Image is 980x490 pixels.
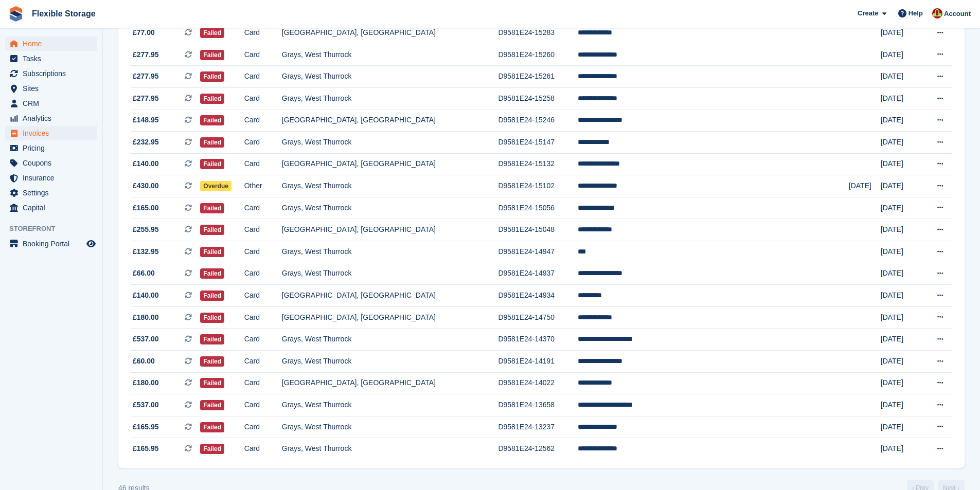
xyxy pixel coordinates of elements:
[498,153,577,175] td: D9581E24-15132
[8,6,24,22] img: stora-icon-8386f47178a22dfd0bd8f6a31ec36ba5ce8667c1dd55bd0f319d3a0aa187defe.svg
[244,329,282,351] td: Card
[133,49,159,60] span: £277.95
[282,438,498,460] td: Grays, West Thurrock
[282,306,498,329] td: [GEOGRAPHIC_DATA], [GEOGRAPHIC_DATA]
[881,110,922,132] td: [DATE]
[5,96,97,111] a: menu
[5,186,97,200] a: menu
[244,22,282,44] td: Card
[282,241,498,263] td: Grays, West Thurrock
[133,246,159,257] span: £132.95
[5,126,97,140] a: menu
[282,87,498,110] td: Grays, West Thurrock
[282,175,498,197] td: Grays, West Thurrock
[849,175,881,197] td: [DATE]
[133,268,155,279] span: £66.00
[244,372,282,394] td: Card
[244,197,282,219] td: Card
[498,241,577,263] td: D9581E24-14947
[133,400,159,410] span: £537.00
[244,132,282,154] td: Card
[881,241,922,263] td: [DATE]
[282,44,498,66] td: Grays, West Thurrock
[133,224,159,235] span: £255.95
[200,444,224,454] span: Failed
[282,66,498,88] td: Grays, West Thurrock
[282,153,498,175] td: [GEOGRAPHIC_DATA], [GEOGRAPHIC_DATA]
[133,312,159,323] span: £180.00
[881,132,922,154] td: [DATE]
[498,175,577,197] td: D9581E24-15102
[200,268,224,279] span: Failed
[244,66,282,88] td: Card
[28,5,100,22] a: Flexible Storage
[498,306,577,329] td: D9581E24-14750
[282,110,498,132] td: [GEOGRAPHIC_DATA], [GEOGRAPHIC_DATA]
[133,93,159,104] span: £277.95
[200,378,224,388] span: Failed
[881,44,922,66] td: [DATE]
[23,96,84,111] span: CRM
[23,37,84,51] span: Home
[244,44,282,66] td: Card
[881,66,922,88] td: [DATE]
[200,71,224,82] span: Failed
[5,81,97,96] a: menu
[133,180,159,191] span: £430.00
[881,416,922,438] td: [DATE]
[200,291,224,301] span: Failed
[498,66,577,88] td: D9581E24-15261
[881,438,922,460] td: [DATE]
[244,306,282,329] td: Card
[23,81,84,96] span: Sites
[200,334,224,344] span: Failed
[244,416,282,438] td: Card
[244,219,282,241] td: Card
[282,132,498,154] td: Grays, West Thurrock
[200,313,224,323] span: Failed
[244,241,282,263] td: Card
[881,306,922,329] td: [DATE]
[498,44,577,66] td: D9581E24-15260
[881,153,922,175] td: [DATE]
[881,351,922,373] td: [DATE]
[133,290,159,301] span: £140.00
[881,394,922,416] td: [DATE]
[9,224,102,234] span: Storefront
[498,394,577,416] td: D9581E24-13658
[498,263,577,285] td: D9581E24-14937
[133,377,159,388] span: £180.00
[5,156,97,170] a: menu
[200,422,224,432] span: Failed
[133,137,159,148] span: £232.95
[498,87,577,110] td: D9581E24-15258
[498,22,577,44] td: D9581E24-15283
[881,175,922,197] td: [DATE]
[5,201,97,215] a: menu
[133,422,159,432] span: £165.95
[881,219,922,241] td: [DATE]
[23,51,84,66] span: Tasks
[5,37,97,51] a: menu
[282,263,498,285] td: Grays, West Thurrock
[932,8,942,19] img: David Jones
[23,171,84,185] span: Insurance
[282,351,498,373] td: Grays, West Thurrock
[881,372,922,394] td: [DATE]
[282,394,498,416] td: Grays, West Thurrock
[23,237,84,251] span: Booking Portal
[5,141,97,155] a: menu
[200,115,224,125] span: Failed
[498,197,577,219] td: D9581E24-15056
[200,400,224,410] span: Failed
[244,87,282,110] td: Card
[244,438,282,460] td: Card
[498,132,577,154] td: D9581E24-15147
[282,22,498,44] td: [GEOGRAPHIC_DATA], [GEOGRAPHIC_DATA]
[244,153,282,175] td: Card
[200,181,231,191] span: Overdue
[200,50,224,60] span: Failed
[498,438,577,460] td: D9581E24-12562
[881,87,922,110] td: [DATE]
[498,351,577,373] td: D9581E24-14191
